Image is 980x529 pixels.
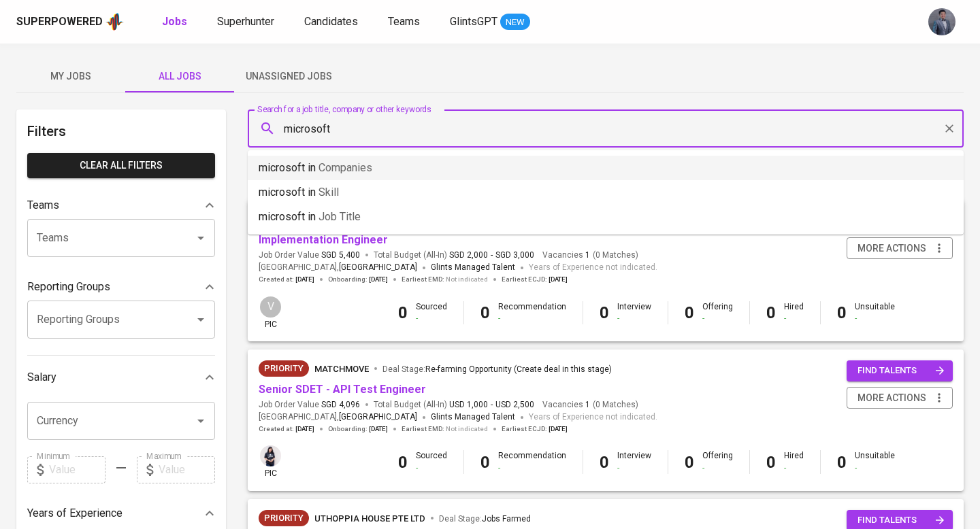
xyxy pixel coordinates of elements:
button: find talents [847,360,953,381]
span: Jobs Farmed [482,514,531,524]
span: Earliest EMD : [402,275,488,284]
a: Teams [388,14,423,31]
p: Salary [27,369,56,386]
b: 0 [398,303,408,322]
div: Hired [784,301,804,324]
span: Created at : [259,275,314,284]
div: Years of Experience [27,500,215,527]
b: 0 [685,303,694,322]
p: microsoft in [259,209,361,225]
span: Job Order Value [259,399,360,411]
span: more actions [857,240,926,257]
span: more actions [857,390,926,407]
div: - [617,313,651,324]
span: [GEOGRAPHIC_DATA] , [259,261,417,275]
div: - [784,313,804,324]
b: 0 [600,453,609,472]
div: - [498,313,566,324]
div: pic [259,444,282,479]
span: Deal Stage : [382,364,612,374]
span: Years of Experience not indicated. [529,261,657,275]
span: 1 [583,250,590,261]
span: Glints Managed Talent [431,412,515,422]
span: NEW [500,16,530,29]
p: microsoft in [259,184,339,201]
b: 0 [398,453,408,472]
div: Interview [617,450,651,473]
div: New Job received from Demand Team [259,360,309,377]
div: Sourced [416,450,447,473]
a: Jobs [162,14,190,31]
p: microsoft in [259,160,372,176]
b: 0 [766,453,776,472]
span: [GEOGRAPHIC_DATA] [339,261,417,275]
span: Re-farming Opportunity (Create deal in this stage) [425,364,612,374]
div: Interview [617,301,651,324]
b: 0 [685,453,694,472]
a: GlintsGPT NEW [450,14,530,31]
img: monata@glints.com [260,445,281,466]
span: Earliest EMD : [402,424,488,434]
div: Superpowered [16,14,103,30]
p: Teams [27,197,59,214]
div: - [702,462,733,474]
div: Hired [784,450,804,473]
span: Priority [259,362,309,375]
span: - [491,250,493,261]
span: Onboarding : [328,275,388,284]
span: Vacancies ( 0 Matches ) [542,250,638,261]
h6: Filters [27,120,215,142]
div: - [855,313,895,324]
div: - [855,462,895,474]
span: [DATE] [295,424,314,434]
b: 0 [766,303,776,322]
button: more actions [847,237,953,260]
span: Created at : [259,424,314,434]
b: Jobs [162,15,187,28]
input: Value [159,456,215,483]
input: Value [49,456,105,483]
div: Offering [702,450,733,473]
span: Glints Managed Talent [431,262,515,272]
div: Recommendation [498,301,566,324]
div: Unsuitable [855,301,895,324]
span: Vacancies ( 0 Matches ) [542,399,638,411]
span: [GEOGRAPHIC_DATA] , [259,411,417,424]
div: - [702,313,733,324]
span: Skill [318,186,339,199]
span: [DATE] [369,275,388,284]
span: [DATE] [549,424,568,434]
span: 1 [583,399,590,411]
div: Sourced [416,301,447,324]
span: Teams [388,15,420,28]
span: USD 1,000 [449,399,488,411]
span: Uthoppia House Pte Ltd [314,513,425,524]
span: Total Budget (All-In) [374,250,534,261]
span: SGD 5,400 [321,250,360,261]
span: [DATE] [295,275,314,284]
span: find talents [857,363,945,379]
div: Teams [27,192,215,219]
p: Years of Experience [27,505,122,522]
div: - [498,462,566,474]
span: - [491,399,493,411]
span: Candidates [304,15,358,28]
a: Superpoweredapp logo [16,12,124,32]
div: Reporting Groups [27,273,215,301]
div: Recommendation [498,450,566,473]
span: Unassigned Jobs [242,68,335,85]
span: Job Order Value [259,250,360,261]
span: SGD 3,000 [495,250,534,261]
span: Deal Stage : [439,514,531,524]
div: Unsuitable [855,450,895,473]
a: Superhunter [217,14,277,31]
span: Clear All filters [38,157,204,174]
span: Companies [318,161,372,174]
span: Earliest ECJD : [502,424,568,434]
b: 0 [480,453,490,472]
a: Implementation Engineer [259,233,388,246]
button: Open [191,310,210,329]
span: Earliest ECJD : [502,275,568,284]
span: Total Budget (All-In) [374,399,534,411]
span: SGD 2,000 [449,250,488,261]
